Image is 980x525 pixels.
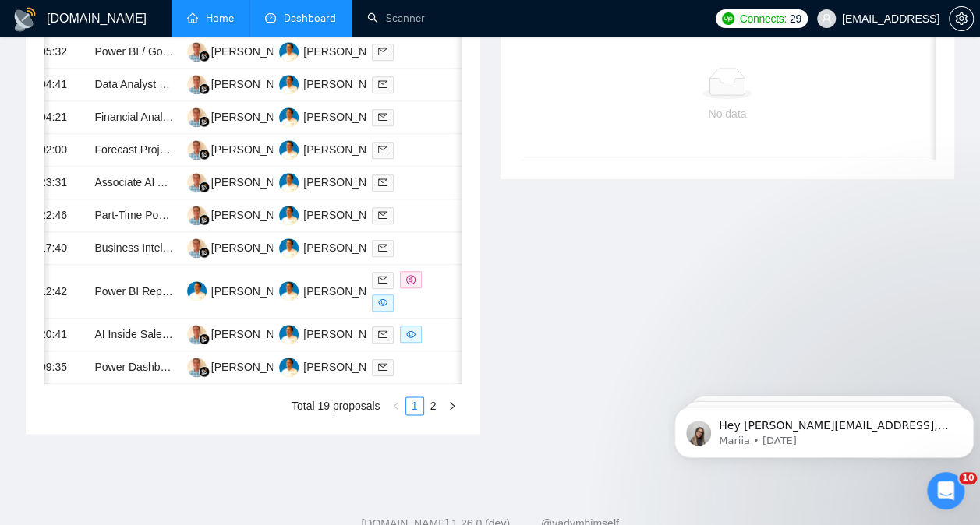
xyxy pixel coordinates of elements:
div: [PERSON_NAME] [303,326,393,343]
img: AZ [279,140,299,160]
img: gigradar-bm.png [199,366,210,377]
span: mail [378,79,387,89]
a: setting [949,12,974,25]
span: 29 [790,10,801,27]
div: [PERSON_NAME] [211,141,301,158]
img: gigradar-bm.png [199,51,210,62]
a: YP[PERSON_NAME] [187,327,301,340]
span: mail [378,178,387,187]
img: gigradar-bm.png [199,83,210,94]
li: Total 19 proposals [292,396,380,415]
div: [PERSON_NAME] [303,174,393,191]
a: YP[PERSON_NAME] [187,241,301,253]
img: YP [187,42,207,62]
span: mail [378,47,387,56]
span: eye [406,329,416,339]
div: [PERSON_NAME] [211,174,301,191]
a: AI Inside Sales Assistant Needed for Data Processing and Quote Generation [94,328,465,340]
a: Financial Analyst Modeling / CFO [94,111,256,123]
a: YP[PERSON_NAME] [187,110,301,122]
a: AZ[PERSON_NAME] [279,77,393,90]
img: AZ [187,281,207,301]
td: Financial Analyst Modeling / CFO [88,101,180,134]
a: YP[PERSON_NAME] [187,175,301,188]
img: YP [187,206,207,225]
img: YP [187,358,207,377]
img: AZ [279,358,299,377]
a: AZ[PERSON_NAME] [279,360,393,372]
span: eye [378,298,387,307]
a: Associate AI Analyst at GAI Insights [94,176,267,189]
span: Connects: [739,10,786,27]
a: YP[PERSON_NAME] [187,77,301,90]
div: [PERSON_NAME] [303,76,393,93]
img: YP [187,75,207,94]
span: 10 [959,472,977,484]
span: right [448,401,457,410]
td: Associate AI Analyst at GAI Insights [88,167,180,199]
img: AZ [279,238,299,258]
img: AZ [279,281,299,301]
a: 2 [425,397,442,414]
td: Business Intelligence Analyst Needed [88,232,180,265]
a: Power BI Report Structure & Data Centralization Consultant [94,285,383,298]
img: YP [187,325,207,344]
div: [PERSON_NAME] [211,206,301,224]
a: YP[PERSON_NAME] [187,44,301,57]
img: gigradar-bm.png [199,214,210,225]
a: Data Analyst Needed to Build Sales Dashboard [94,78,323,90]
div: [PERSON_NAME] [211,43,301,60]
img: gigradar-bm.png [199,247,210,258]
div: [PERSON_NAME] [303,283,393,300]
div: [PERSON_NAME] [303,141,393,158]
div: [PERSON_NAME] [211,326,301,343]
iframe: Intercom live chat [927,472,964,509]
td: Power BI Report Structure & Data Centralization Consultant [88,265,180,319]
li: Previous Page [387,396,405,415]
button: left [387,396,405,415]
td: AI Inside Sales Assistant Needed for Data Processing and Quote Generation [88,319,180,351]
img: gigradar-bm.png [199,333,210,344]
img: gigradar-bm.png [199,181,210,192]
td: Power BI / GoHighLevel Reporting Dashboard [88,36,180,69]
span: Dashboard [284,12,336,25]
a: AZ[PERSON_NAME] [279,175,393,188]
li: 1 [405,396,424,415]
a: AZ[PERSON_NAME] [279,327,393,340]
img: gigradar-bm.png [199,116,210,127]
span: mail [378,112,387,122]
span: dollar [406,275,416,284]
img: YP [187,140,207,160]
a: Business Intelligence Analyst Needed [94,241,276,254]
span: dashboard [265,12,276,23]
div: [PERSON_NAME] [303,108,393,125]
img: logo [12,7,37,32]
a: Power Dashboards Development [94,361,254,373]
span: setting [950,12,973,25]
li: 2 [424,396,443,415]
span: user [821,13,832,24]
img: AZ [279,42,299,62]
button: right [443,396,462,415]
div: [PERSON_NAME] [303,358,393,375]
a: YP[PERSON_NAME] [187,360,301,372]
button: setting [949,6,974,31]
div: [PERSON_NAME] [211,239,301,256]
span: mail [378,210,387,220]
img: YP [187,173,207,192]
a: Part-Time Power BI Reports and Model Refresh Specialist [94,209,376,221]
a: Power BI / GoHighLevel Reporting Dashboard [94,45,317,58]
a: searchScanner [367,12,425,25]
img: AZ [279,206,299,225]
span: mail [378,145,387,154]
img: upwork-logo.png [722,12,734,25]
div: [PERSON_NAME] [211,76,301,93]
a: 1 [406,397,423,414]
span: mail [378,362,387,372]
div: [PERSON_NAME] [211,108,301,125]
a: homeHome [187,12,234,25]
img: AZ [279,75,299,94]
td: Power Dashboards Development [88,351,180,384]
